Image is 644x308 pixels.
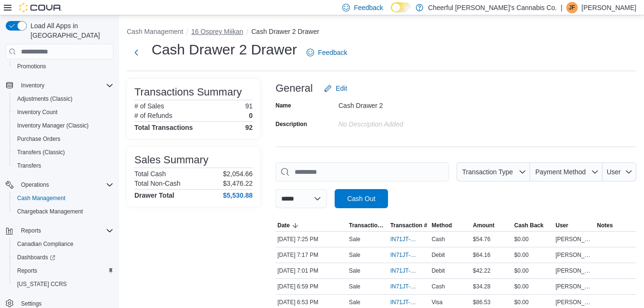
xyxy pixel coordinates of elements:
[556,267,593,275] span: [PERSON_NAME]
[349,251,360,259] p: Sale
[13,206,113,217] span: Chargeback Management
[428,2,557,13] p: Cheerful [PERSON_NAME]'s Cannabis Co.
[152,40,297,59] h1: Cash Drawer 2 Drawer
[17,95,72,103] span: Adjustments (Classic)
[561,2,562,13] p: |
[473,251,491,259] span: $64.16
[431,222,452,229] span: Method
[276,297,347,308] div: [DATE] 6:53 PM
[471,220,512,231] button: Amount
[556,222,569,229] span: User
[556,298,593,306] span: [PERSON_NAME]
[473,222,494,229] span: Amount
[21,181,49,189] span: Operations
[10,92,117,106] button: Adjustments (Classic)
[13,192,69,204] a: Cash Management
[10,159,117,172] button: Transfers
[2,79,117,92] button: Inventory
[390,234,428,245] button: IN71JT-402841
[512,281,554,292] div: $0.00
[17,122,89,129] span: Inventory Manager (Classic)
[17,162,41,170] span: Transfers
[473,267,491,275] span: $42.22
[514,222,543,229] span: Cash Back
[13,106,61,118] a: Inventory Count
[390,249,428,261] button: IN71JT-402836
[276,249,347,261] div: [DATE] 7:17 PM
[245,102,253,110] p: 91
[556,283,593,290] span: [PERSON_NAME]
[17,179,113,191] span: Operations
[354,3,383,12] span: Feedback
[349,298,360,306] p: Sale
[17,254,55,261] span: Dashboards
[276,234,347,245] div: [DATE] 7:25 PM
[320,79,351,98] button: Edit
[431,298,442,306] span: Visa
[276,220,347,231] button: Date
[10,146,117,159] button: Transfers (Classic)
[17,240,73,248] span: Canadian Compliance
[13,147,113,158] span: Transfers (Classic)
[13,278,113,290] span: Washington CCRS
[134,191,174,199] h4: Drawer Total
[13,93,76,105] a: Adjustments (Classic)
[13,61,50,72] a: Promotions
[13,120,113,131] span: Inventory Manager (Classic)
[318,48,347,57] span: Feedback
[473,283,491,290] span: $34.28
[391,2,411,12] input: Dark Mode
[134,102,164,110] h6: # of Sales
[134,154,208,166] h3: Sales Summary
[13,160,113,171] span: Transfers
[13,133,64,145] a: Purchase Orders
[249,112,253,119] p: 0
[462,168,513,176] span: Transaction Type
[10,277,117,291] button: [US_STATE] CCRS
[17,80,113,91] span: Inventory
[27,21,113,40] span: Load All Apps in [GEOGRAPHIC_DATA]
[276,102,291,109] label: Name
[390,281,428,292] button: IN71JT-402830
[390,297,428,308] button: IN71JT-402828
[303,43,351,62] a: Feedback
[134,170,166,178] h6: Total Cash
[336,84,347,93] span: Edit
[391,12,391,13] span: Dark Mode
[338,98,466,109] div: Cash Drawer 2
[223,170,253,178] p: $2,054.66
[17,135,61,143] span: Purchase Orders
[13,252,59,263] a: Dashboards
[134,112,172,119] h6: # of Refunds
[191,28,243,35] button: 16 Osprey Miikan
[10,132,117,146] button: Purchase Orders
[134,86,242,98] h3: Transactions Summary
[556,235,593,243] span: [PERSON_NAME]
[535,168,586,176] span: Payment Method
[2,224,117,237] button: Reports
[17,63,46,70] span: Promotions
[13,120,92,131] a: Inventory Manager (Classic)
[607,168,621,176] span: User
[512,297,554,308] div: $0.00
[390,265,428,276] button: IN71JT-402832
[13,278,71,290] a: [US_STATE] CCRS
[554,220,595,231] button: User
[388,220,430,231] button: Transaction #
[17,280,67,288] span: [US_STATE] CCRS
[13,238,77,250] a: Canadian Compliance
[17,225,113,236] span: Reports
[431,267,445,275] span: Debit
[134,124,193,131] h4: Total Transactions
[390,251,419,259] span: IN71JT-402836
[17,108,58,116] span: Inventory Count
[17,149,65,156] span: Transfers (Classic)
[17,225,45,236] button: Reports
[21,300,41,308] span: Settings
[13,238,113,250] span: Canadian Compliance
[127,43,146,62] button: Next
[17,80,48,91] button: Inventory
[349,267,360,275] p: Sale
[349,235,360,243] p: Sale
[276,281,347,292] div: [DATE] 6:59 PM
